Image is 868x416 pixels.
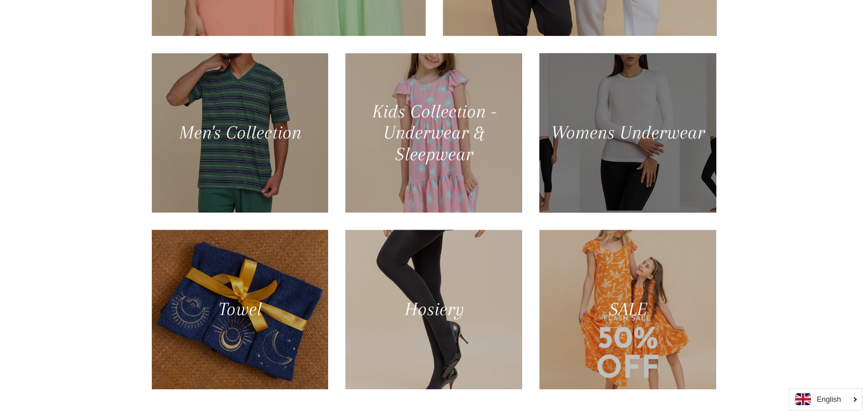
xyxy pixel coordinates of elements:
a: SALE [539,230,716,389]
i: English [817,395,841,403]
a: Kids Collection - Underwear & Sleepwear [345,53,522,213]
a: Towel [152,230,329,389]
a: Hosiery [345,230,522,389]
a: Womens Underwear [539,53,716,213]
a: Men's Collection [152,53,329,213]
a: English [795,393,856,405]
